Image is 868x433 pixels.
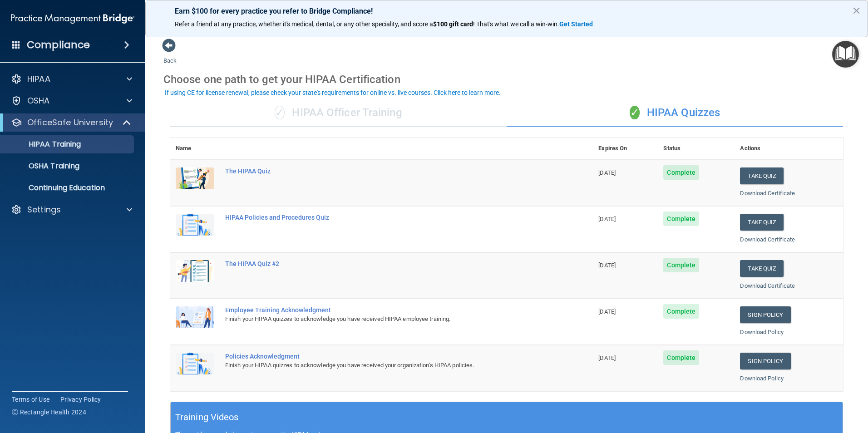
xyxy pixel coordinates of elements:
div: If using CE for license renewal, please check your state's requirements for online vs. live cours... [165,89,501,96]
a: Sign Policy [740,306,790,323]
p: Continuing Education [6,183,130,192]
h5: Training Videos [175,409,239,425]
span: Complete [663,212,699,226]
span: [DATE] [598,354,616,361]
span: ✓ [275,106,285,119]
a: Privacy Policy [60,395,101,404]
button: Open Resource Center [832,41,859,68]
h4: Compliance [27,39,90,51]
a: Terms of Use [12,395,49,404]
span: [DATE] [598,216,616,222]
th: Name [170,138,220,160]
div: HIPAA Quizzes [507,99,843,127]
p: HIPAA [27,74,50,84]
th: Expires On [593,138,658,160]
a: OfficeSafe University [11,117,132,128]
a: OSHA [11,95,132,106]
iframe: Drift Widget Chat Controller [711,369,857,405]
button: Take Quiz [740,167,784,184]
span: Complete [663,258,699,272]
div: Policies Acknowledgment [225,353,547,360]
a: Back [163,46,177,64]
span: [DATE] [598,262,616,269]
div: Finish your HIPAA quizzes to acknowledge you have received your organization’s HIPAA policies. [225,360,547,371]
a: Sign Policy [740,353,790,369]
a: Download Policy [740,329,784,335]
span: Complete [663,350,699,365]
div: The HIPAA Quiz [225,167,547,175]
span: [DATE] [598,308,616,315]
span: Ⓒ Rectangle Health 2024 [12,408,86,417]
th: Actions [735,138,843,160]
div: Finish your HIPAA quizzes to acknowledge you have received HIPAA employee training. [225,314,547,325]
button: Close [852,3,861,18]
div: The HIPAA Quiz #2 [225,260,547,267]
strong: Get Started [559,20,593,28]
a: Settings [11,204,132,215]
div: HIPAA Officer Training [170,99,507,127]
p: Earn $100 for every practice you refer to Bridge Compliance! [175,7,838,15]
a: HIPAA [11,74,132,84]
span: Refer a friend at any practice, whether it's medical, dental, or any other speciality, and score a [175,20,433,28]
p: Settings [27,204,61,215]
p: OfficeSafe University [27,117,113,128]
button: Take Quiz [740,214,784,231]
div: HIPAA Policies and Procedures Quiz [225,214,547,221]
a: Get Started [559,20,594,28]
img: PMB logo [11,10,134,28]
span: [DATE] [598,169,616,176]
a: Download Certificate [740,190,795,197]
span: Complete [663,304,699,319]
strong: $100 gift card [433,20,473,28]
div: Employee Training Acknowledgment [225,306,547,314]
a: Download Certificate [740,236,795,243]
p: OSHA Training [6,162,79,171]
a: Download Certificate [740,282,795,289]
span: Complete [663,165,699,180]
th: Status [658,138,735,160]
button: If using CE for license renewal, please check your state's requirements for online vs. live cours... [163,88,502,97]
p: HIPAA Training [6,140,81,149]
div: Choose one path to get your HIPAA Certification [163,66,850,93]
p: OSHA [27,95,50,106]
span: ! That's what we call a win-win. [473,20,559,28]
button: Take Quiz [740,260,784,277]
span: ✓ [630,106,640,119]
